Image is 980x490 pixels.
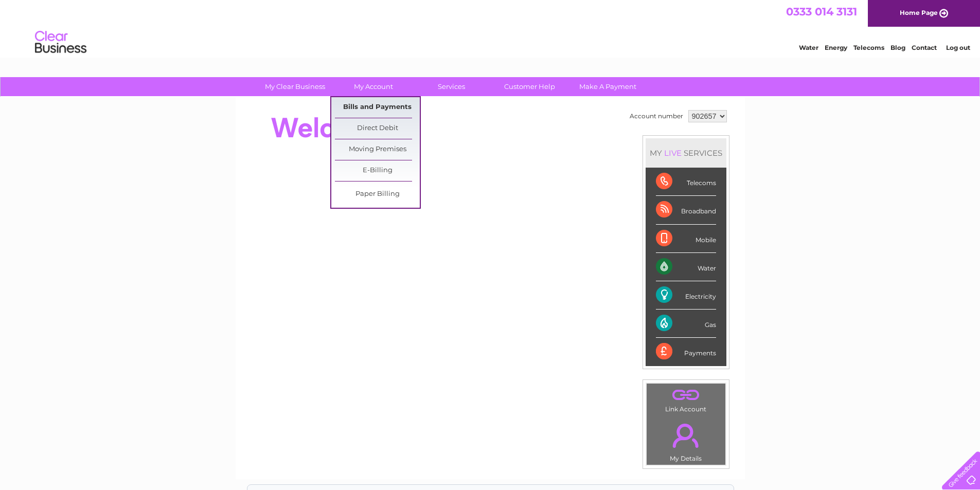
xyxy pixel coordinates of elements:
[825,44,847,51] a: Energy
[34,27,87,58] img: logo.png
[649,386,723,404] a: .
[853,44,884,51] a: Telecoms
[247,6,734,50] div: Clear Business is a trading name of Verastar Limited (registered in [GEOGRAPHIC_DATA] No. 3667643...
[487,77,572,96] a: Customer Help
[335,160,420,181] a: E-Billing
[890,44,905,51] a: Blog
[649,418,723,453] a: .
[662,148,684,158] div: LIVE
[656,196,716,224] div: Broadband
[335,118,420,139] a: Direct Debit
[335,97,420,118] a: Bills and Payments
[912,44,937,51] a: Contact
[253,77,337,96] a: My Clear Business
[799,44,818,51] a: Water
[646,383,726,415] td: Link Account
[409,77,494,96] a: Services
[646,138,726,168] div: MY SERVICES
[646,415,726,465] td: My Details
[656,225,716,253] div: Mobile
[565,77,650,96] a: Make A Payment
[335,139,420,160] a: Moving Premises
[656,253,716,281] div: Water
[786,5,857,18] a: 0333 014 3131
[656,310,716,338] div: Gas
[335,184,420,205] a: Paper Billing
[331,77,416,96] a: My Account
[656,338,716,366] div: Payments
[656,281,716,310] div: Electricity
[946,44,970,51] a: Log out
[656,168,716,196] div: Telecoms
[627,107,686,125] td: Account number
